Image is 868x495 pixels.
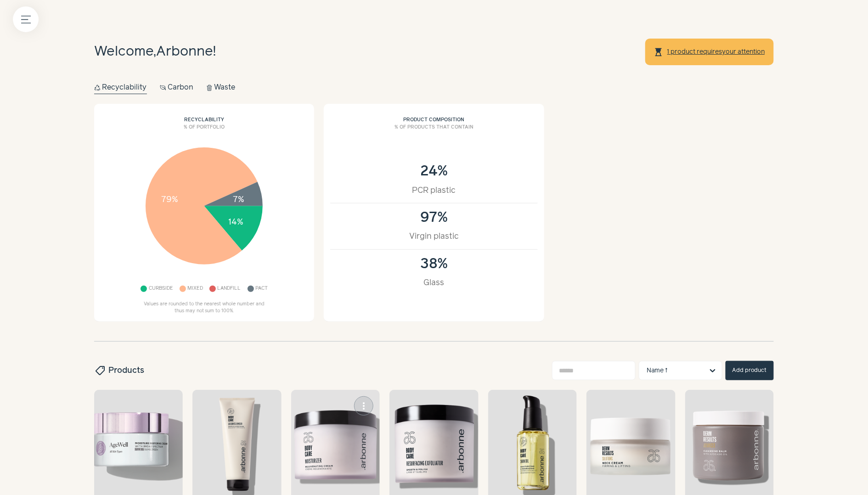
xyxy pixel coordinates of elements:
h2: Products [94,365,144,377]
div: 97% [340,210,528,226]
h2: Product composition [330,110,537,124]
span: sell [94,365,106,376]
div: Virgin plastic [340,231,528,242]
span: more_vert [358,400,369,411]
div: 24% [340,163,528,180]
div: Glass [340,277,528,289]
div: 38% [340,256,528,272]
span: Curbside [149,284,173,294]
span: Arbonne [156,45,213,58]
span: hourglass_top [654,47,664,57]
span: Mixed [187,284,203,294]
button: Carbon [160,81,194,94]
button: Add product [726,361,774,380]
h1: Welcome, ! [94,42,216,62]
button: Recyclability [94,81,147,94]
div: PCR plastic [340,185,528,197]
span: Landfill [218,284,241,294]
button: Waste [206,81,236,94]
span: Pact [255,284,268,294]
h2: Recyclability [101,110,308,124]
h3: % of portfolio [101,124,308,138]
h3: % of products that contain [330,124,537,138]
button: more_vert [354,396,373,416]
a: 1 product requiresyour attention [667,48,766,56]
p: Values are rounded to the nearest whole number and thus may not sum to 100%. [140,301,269,315]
